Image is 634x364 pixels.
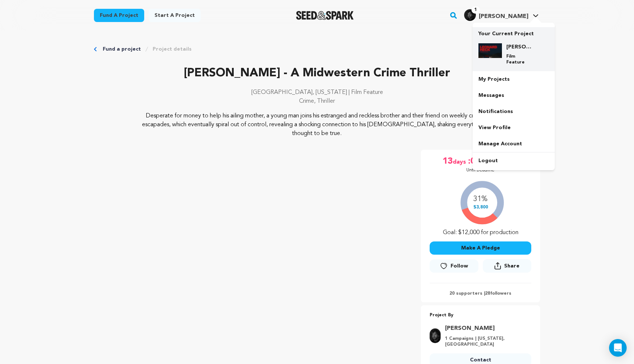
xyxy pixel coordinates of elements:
[483,259,531,273] button: Share
[473,87,555,103] a: Messages
[485,291,490,296] span: 28
[473,153,555,169] a: Logout
[466,167,495,173] p: Until Deadline
[149,9,201,22] a: Start a project
[430,259,478,273] button: Follow
[139,112,496,138] p: Desperate for money to help his ailing mother, a young man joins his estranged and reckless broth...
[153,45,192,53] a: Project details
[296,11,354,20] a: Seed&Spark Homepage
[471,6,480,14] span: 1
[103,45,141,53] a: Fund a project
[463,8,540,21] a: Michael M.'s Profile
[94,45,540,53] div: Breadcrumb
[94,97,540,106] p: Crime, Thriller
[478,43,502,58] img: bd5996f76378b40b.jpg
[479,14,528,19] span: [PERSON_NAME]
[451,262,468,270] span: Follow
[445,324,527,333] a: Goto Michael Murray profile
[463,8,540,23] span: Michael M.'s Profile
[430,291,531,296] p: 20 supporters | followers
[430,328,441,343] img: f745412ee6d68824.jpg
[453,156,467,167] span: days
[506,43,533,51] h4: [PERSON_NAME] - A Midwestern Crime Thriller
[94,65,540,82] p: [PERSON_NAME] - A Midwestern Crime Thriller
[473,120,555,136] a: View Profile
[464,9,476,21] img: f745412ee6d68824.jpg
[445,336,527,347] p: 1 Campaigns | [US_STATE], [GEOGRAPHIC_DATA]
[609,339,627,357] div: Open Intercom Messenger
[473,71,555,87] a: My Projects
[430,311,531,320] p: Project By
[478,27,549,37] p: Your Current Project
[430,241,531,255] button: Make A Pledge
[473,136,555,152] a: Manage Account
[483,259,531,276] span: Share
[506,54,533,65] p: Film Feature
[504,262,520,270] span: Share
[478,27,549,71] a: Your Current Project [PERSON_NAME] - A Midwestern Crime Thriller Film Feature
[473,103,555,120] a: Notifications
[464,9,528,21] div: Michael M.'s Profile
[94,88,540,97] p: [GEOGRAPHIC_DATA], [US_STATE] | Film Feature
[94,9,144,22] a: Fund a project
[296,11,354,20] img: Seed&Spark Logo Dark Mode
[442,156,453,167] span: 13
[467,156,481,167] span: :00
